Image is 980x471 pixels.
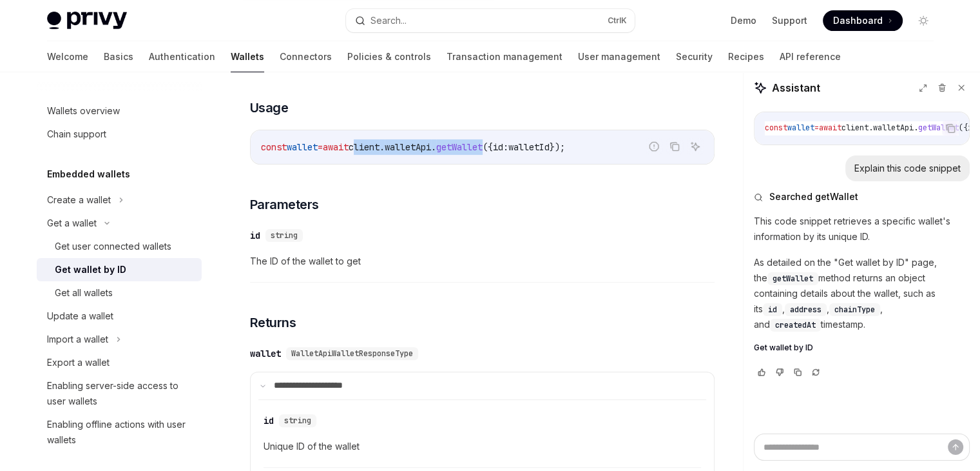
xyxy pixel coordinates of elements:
[37,235,202,258] a: Get user connected wallets
[731,14,756,27] a: Demo
[913,10,934,31] button: Toggle dark mode
[55,285,113,301] div: Get all wallets
[483,141,493,153] span: ({
[787,123,814,133] span: wallet
[250,99,289,117] span: Usage
[37,212,202,235] button: Get a wallet
[284,416,311,426] span: string
[47,417,194,448] div: Enabling offline actions with user wallets
[790,366,805,379] button: Copy chat response
[436,141,483,153] span: getWallet
[261,141,287,153] span: const
[768,305,777,315] span: id
[775,320,816,330] span: createdAt
[47,12,127,30] img: light logo
[55,262,126,277] div: Get wallet by ID
[37,305,202,328] a: Update a wallet
[280,41,332,72] a: Connectors
[687,138,704,155] button: Ask AI
[47,166,130,182] h5: Embedded wallets
[250,229,260,242] div: id
[380,141,385,153] span: .
[754,343,970,353] a: Get wallet by ID
[819,123,841,133] span: await
[47,126,106,142] div: Chain support
[37,99,202,123] a: Wallets overview
[37,328,202,351] button: Import a wallet
[754,343,813,353] span: Get wallet by ID
[918,123,959,133] span: getWallet
[447,41,562,72] a: Transaction management
[385,141,431,153] span: walletApi
[754,255,970,332] p: As detailed on the "Get wallet by ID" page, the method returns an object containing details about...
[37,413,202,452] a: Enabling offline actions with user wallets
[37,188,202,212] button: Create a wallet
[431,141,436,153] span: .
[250,195,319,214] span: Parameters
[772,14,807,27] a: Support
[666,138,683,155] button: Copy the contents from the code block
[508,141,550,153] span: walletId
[370,13,407,28] div: Search...
[47,332,108,347] div: Import a wallet
[37,258,202,281] a: Get wallet by ID
[47,308,113,324] div: Update a wallet
[231,41,264,72] a: Wallets
[942,120,959,137] button: Copy the contents from the code block
[841,123,869,133] span: client
[754,434,970,461] textarea: Ask a question...
[869,123,873,133] span: .
[47,103,120,119] div: Wallets overview
[873,123,914,133] span: walletApi
[814,123,819,133] span: =
[250,314,296,332] span: Returns
[550,141,565,153] span: });
[47,41,88,72] a: Welcome
[772,80,820,95] span: Assistant
[790,305,821,315] span: address
[833,14,883,27] span: Dashboard
[754,366,769,379] button: Vote that response was good
[37,281,202,305] a: Get all wallets
[47,192,111,208] div: Create a wallet
[250,254,715,269] span: The ID of the wallet to get
[104,41,133,72] a: Basics
[347,41,431,72] a: Policies & controls
[47,215,97,231] div: Get a wallet
[808,366,823,379] button: Reload last chat
[608,15,627,26] span: Ctrl K
[676,41,713,72] a: Security
[578,41,660,72] a: User management
[959,123,968,133] span: ({
[291,348,413,359] span: WalletApiWalletResponseType
[773,274,813,284] span: getWallet
[37,374,202,413] a: Enabling server-side access to user wallets
[646,138,662,155] button: Report incorrect code
[728,41,764,72] a: Recipes
[287,141,318,153] span: wallet
[346,9,635,32] button: Search...CtrlK
[37,123,202,146] a: Chain support
[271,230,298,241] span: string
[264,414,274,427] div: id
[754,214,970,245] p: This code snippet retrieves a specific wallet's information by its unique ID.
[318,141,323,153] span: =
[349,141,380,153] span: client
[149,41,215,72] a: Authentication
[948,439,963,455] button: Send message
[250,347,281,360] div: wallet
[323,141,349,153] span: await
[765,123,787,133] span: const
[47,378,194,409] div: Enabling server-side access to user wallets
[854,162,961,175] div: Explain this code snippet
[823,10,903,31] a: Dashboard
[47,355,110,370] div: Export a wallet
[37,351,202,374] a: Export a wallet
[834,305,875,315] span: chainType
[769,190,858,203] span: Searched getWallet
[914,123,918,133] span: .
[55,239,171,254] div: Get user connected wallets
[780,41,841,72] a: API reference
[493,141,508,153] span: id:
[754,190,970,203] button: Searched getWallet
